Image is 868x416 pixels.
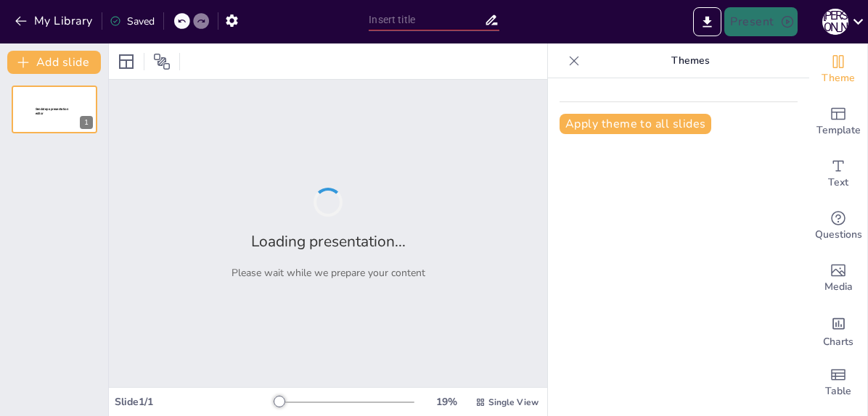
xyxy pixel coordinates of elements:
[822,7,848,36] button: А [PERSON_NAME]
[115,50,138,73] div: Layout
[153,53,171,70] span: Position
[809,252,867,304] div: Add images, graphics, shapes or video
[586,43,795,78] p: Themes
[11,9,99,33] button: My Library
[36,107,68,115] span: Sendsteps presentation editor
[80,116,93,129] div: 1
[809,304,867,357] div: Add charts and graphs
[824,279,853,295] span: Media
[816,122,861,138] span: Template
[828,175,848,191] span: Text
[825,383,851,399] span: Table
[823,334,853,350] span: Charts
[110,14,155,28] div: Saved
[429,395,464,409] div: 19 %
[809,357,867,409] div: Add a table
[232,266,425,280] p: Please wait while we prepare your content
[822,70,855,86] span: Theme
[809,43,867,96] div: Change the overall theme
[724,7,797,36] button: Present
[251,231,406,251] h2: Loading presentation...
[7,51,101,74] button: Add slide
[815,227,862,243] span: Questions
[809,96,867,148] div: Add ready made slides
[115,395,275,409] div: Slide 1 / 1
[488,396,539,408] span: Single View
[822,9,848,35] div: А [PERSON_NAME]
[12,86,97,133] div: 1
[560,114,711,134] button: Apply theme to all slides
[693,7,721,36] button: Export to PowerPoint
[809,200,867,252] div: Get real-time input from your audience
[369,9,483,30] input: Insert title
[809,148,867,200] div: Add text boxes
